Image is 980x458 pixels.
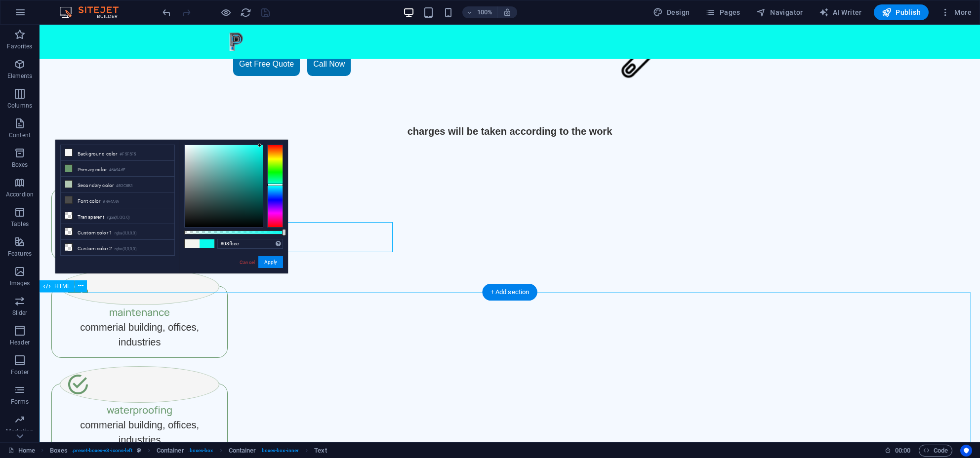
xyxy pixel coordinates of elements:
span: : [902,447,903,454]
small: #F5F5F5 [120,151,136,158]
p: Features [8,250,32,258]
i: Reload page [240,7,251,18]
li: Primary color [61,161,174,177]
button: Click here to leave preview mode and continue editing [220,6,232,18]
span: 00 00 [895,445,910,457]
span: . boxes-box [188,445,213,457]
p: Footer [11,368,29,376]
a: Click to cancel selection. Double-click to open Pages [8,445,35,457]
h6: Session time [885,445,911,457]
span: More [940,7,972,17]
button: reload [240,6,251,18]
span: . boxes-box-inner [260,445,299,457]
span: Click to select. Double-click to edit [229,445,256,457]
p: Elements [7,72,33,80]
button: AI Writer [815,4,866,20]
p: Content [9,131,31,139]
button: Design [649,4,694,20]
p: Header [10,339,30,346]
span: HTML [54,283,71,289]
small: rgba(0,0,0,0) [115,246,137,253]
span: Click to select. Double-click to edit [314,445,327,457]
h6: 100% [477,6,493,18]
p: Favorites [7,42,32,50]
li: Custom color 1 [61,224,174,240]
img: Editor Logo [57,6,131,18]
button: undo [161,6,172,18]
p: Forms [11,398,29,406]
small: #6A9A6E [109,167,125,174]
span: Navigator [756,7,803,17]
span: #08fbee [200,239,214,248]
p: Marketing [6,427,33,435]
span: Pages [705,7,740,17]
span: Code [923,445,948,457]
div: Design (Ctrl+Alt+Y) [649,4,694,20]
i: Undo: Delete HTML (Ctrl+Z) [161,7,172,18]
div: + Add section [483,284,537,301]
span: Click to select. Double-click to edit [50,445,68,457]
button: Code [919,445,952,457]
li: Font color [61,192,174,208]
small: rgba(0,0,0,0) [115,230,137,237]
span: Design [653,7,690,17]
i: This element is a customizable preset [137,448,141,453]
p: Images [10,279,30,287]
li: Custom color 2 [61,240,174,256]
button: More [937,4,976,20]
li: Background color [61,145,174,161]
a: Cancel [239,259,256,266]
li: Transparent [61,208,174,224]
button: Pages [701,4,744,20]
p: Accordion [6,191,34,198]
button: Publish [874,4,929,20]
small: #4A4A4A [103,198,119,205]
i: On resize automatically adjust zoom level to fit chosen device. [503,8,512,17]
p: Tables [11,220,29,228]
small: rgba(0,0,0,.0) [107,214,130,221]
p: Boxes [12,161,28,169]
li: Secondary color [61,177,174,192]
p: Columns [7,102,32,110]
span: Publish [882,7,921,17]
button: Apply [258,256,283,268]
span: #f5f5f0 [185,239,200,248]
span: AI Writer [819,7,862,17]
small: #B2C8B3 [116,183,132,190]
nav: breadcrumb [50,445,327,457]
p: Slider [12,309,28,317]
button: 100% [462,6,497,18]
button: Navigator [752,4,807,20]
span: . preset-boxes-v3-icons-left [72,445,133,457]
span: Click to select. Double-click to edit [157,445,184,457]
button: Usercentrics [960,445,972,457]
